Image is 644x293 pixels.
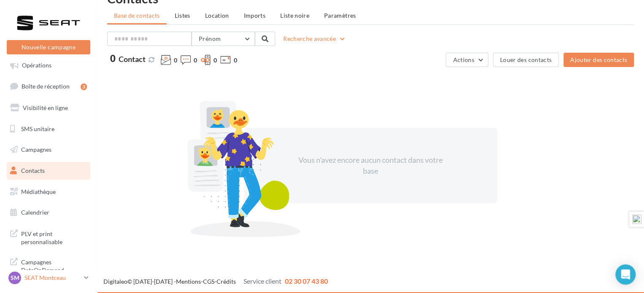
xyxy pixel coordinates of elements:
[280,12,309,19] span: Liste noire
[446,53,488,67] button: Actions
[244,277,281,285] span: Service client
[7,270,90,286] a: SM SEAT Montceau
[5,183,92,201] a: Médiathèque
[214,56,217,65] span: 0
[5,56,92,74] a: Opérations
[176,278,201,285] a: Mentions
[7,40,90,54] button: Nouvelle campagne
[81,83,87,90] div: 3
[119,54,146,64] span: Contact
[21,146,51,153] span: Campagnes
[21,228,87,246] span: PLV et print personnalisable
[21,209,49,216] span: Calendrier
[5,162,92,180] a: Contacts
[203,278,214,285] a: CGS
[5,77,92,95] a: Boîte de réception3
[453,56,474,63] span: Actions
[285,277,328,285] span: 02 30 07 43 80
[5,99,92,117] a: Visibilité en ligne
[21,188,56,195] span: Médiathèque
[103,278,127,285] a: Digitaleo
[233,56,237,65] span: 0
[5,120,92,138] a: SMS unitaire
[563,53,634,67] button: Ajouter des contacts
[21,256,87,274] span: Campagnes DataOnDemand
[298,155,443,176] div: Vous n'avez encore aucun contact dans votre base
[192,32,255,46] button: Prénom
[205,12,229,19] span: Location
[22,62,51,69] span: Opérations
[11,274,19,282] span: SM
[493,53,559,67] button: Louer des contacts
[5,253,92,278] a: Campagnes DataOnDemand
[174,56,177,65] span: 0
[103,278,328,285] span: © [DATE]-[DATE] - - -
[199,35,221,42] span: Prénom
[194,56,197,65] span: 0
[21,167,45,174] span: Contacts
[5,204,92,221] a: Calendrier
[216,278,236,285] a: Crédits
[175,12,190,19] span: Listes
[5,225,92,250] a: PLV et print personnalisable
[21,125,54,132] span: SMS unitaire
[110,54,116,63] span: 0
[324,12,356,19] span: Paramètres
[23,104,68,111] span: Visibilité en ligne
[22,83,70,90] span: Boîte de réception
[24,274,81,282] p: SEAT Montceau
[615,264,636,285] div: Open Intercom Messenger
[280,34,349,44] button: Recherche avancée
[244,12,265,19] span: Imports
[5,141,92,159] a: Campagnes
